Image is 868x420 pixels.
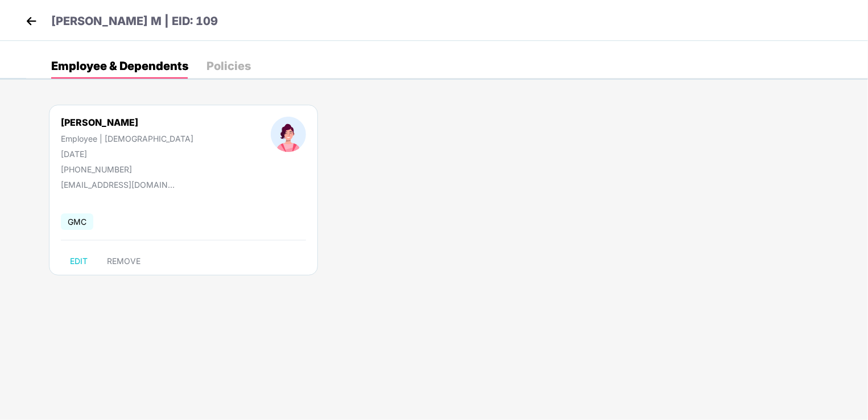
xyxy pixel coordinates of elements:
span: GMC [61,213,93,230]
p: [PERSON_NAME] M | EID: 109 [51,13,218,30]
button: EDIT [61,252,97,270]
span: REMOVE [107,257,140,266]
div: [PERSON_NAME] [61,117,193,128]
img: back [23,13,40,30]
img: profileImage [271,117,306,152]
div: [EMAIL_ADDRESS][DOMAIN_NAME] [61,180,175,190]
div: Employee & Dependents [51,60,188,72]
div: [DATE] [61,149,193,159]
button: REMOVE [98,252,150,270]
span: EDIT [70,257,88,266]
div: Employee | [DEMOGRAPHIC_DATA] [61,134,193,143]
div: Policies [206,60,251,72]
div: [PHONE_NUMBER] [61,164,193,174]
